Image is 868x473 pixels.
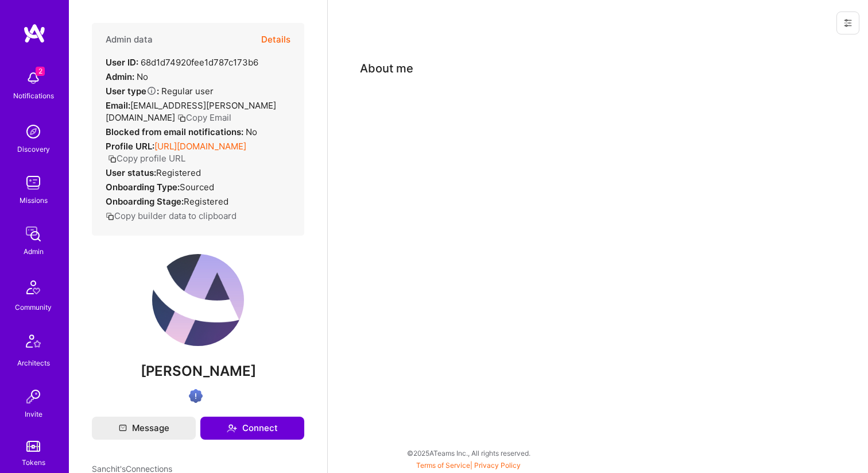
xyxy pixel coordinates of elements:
[261,23,290,56] button: Details
[177,111,231,124] button: Copy Email
[22,67,45,90] img: bell
[17,357,50,369] div: Architects
[177,114,186,122] i: icon Copy
[474,461,521,470] a: Privacy Policy
[416,461,521,470] span: |
[108,155,117,163] i: icon Copy
[154,141,246,152] a: [URL][DOMAIN_NAME]
[69,439,868,467] div: © 2025 ATeams Inc., All rights reserved.
[189,389,203,403] img: High Potential User
[92,363,304,380] span: [PERSON_NAME]
[22,456,45,468] div: Tokens
[184,196,228,207] span: Registered
[360,60,413,77] div: About me
[36,67,45,76] span: 2
[106,212,114,221] i: icon Copy
[106,182,180,193] strong: Onboarding Type:
[22,171,45,194] img: teamwork
[146,86,157,96] i: Help
[106,34,153,45] h4: Admin data
[22,120,45,143] img: discovery
[106,126,257,138] div: No
[106,71,134,82] strong: Admin:
[15,301,52,313] div: Community
[23,23,46,44] img: logo
[416,461,470,470] a: Terms of Service
[180,182,214,193] span: sourced
[20,274,47,301] img: Community
[106,71,148,83] div: No
[25,408,42,420] div: Invite
[106,167,156,178] strong: User status:
[106,100,276,123] span: [EMAIL_ADDRESS][PERSON_NAME][DOMAIN_NAME]
[106,56,258,68] div: 68d1d74920fee1d787c173b6
[13,90,54,102] div: Notifications
[106,210,237,222] button: Copy builder data to clipboard
[106,100,130,111] strong: Email:
[106,141,154,152] strong: Profile URL:
[20,329,47,357] img: Architects
[106,85,214,97] div: Regular user
[24,245,44,257] div: Admin
[200,417,304,440] button: Connect
[156,167,201,178] span: Registered
[106,126,246,137] strong: Blocked from email notifications:
[22,385,45,408] img: Invite
[17,143,50,155] div: Discovery
[119,424,127,432] i: icon Mail
[227,423,237,433] i: icon Connect
[26,441,40,452] img: tokens
[108,152,185,164] button: Copy profile URL
[20,194,48,206] div: Missions
[22,222,45,245] img: admin teamwork
[92,417,196,440] button: Message
[106,86,159,97] strong: User type :
[106,57,138,68] strong: User ID:
[106,196,184,207] strong: Onboarding Stage:
[152,254,244,346] img: User Avatar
